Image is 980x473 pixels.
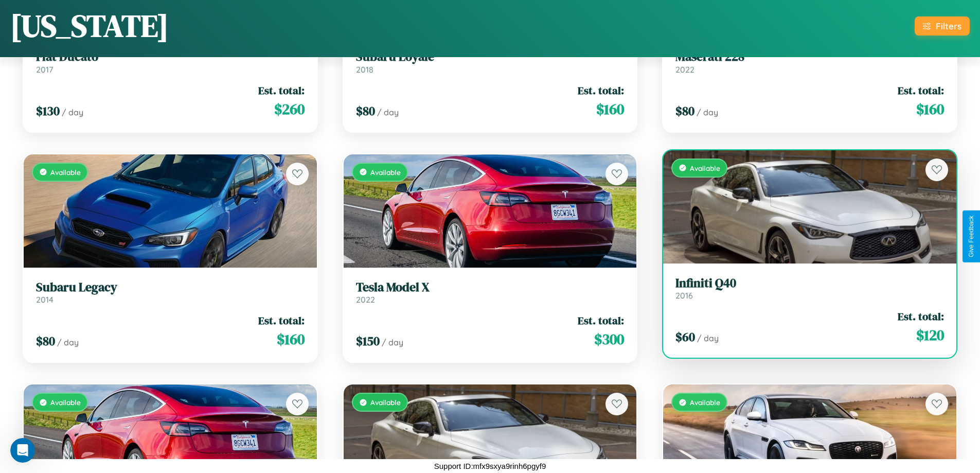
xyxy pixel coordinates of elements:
span: / day [62,107,83,117]
h3: Maserati 228 [675,49,944,64]
span: Est. total: [578,313,624,328]
span: Est. total: [258,313,305,328]
div: Filters [936,21,961,31]
span: $ 80 [36,332,55,349]
a: Maserati 2282022 [675,49,944,75]
span: / day [377,107,399,117]
h1: [US_STATE] [10,5,169,47]
a: Infiniti Q402016 [675,276,944,301]
span: $ 160 [916,99,944,119]
span: $ 130 [36,102,60,119]
span: $ 80 [356,102,375,119]
span: Available [370,398,401,407]
span: Available [690,398,720,407]
span: $ 80 [675,102,694,119]
span: $ 150 [356,332,380,349]
span: Est. total: [578,83,624,98]
span: / day [382,337,403,347]
span: $ 300 [594,329,624,349]
span: / day [697,333,719,343]
span: Available [690,164,720,172]
span: Est. total: [898,309,944,324]
span: $ 60 [675,328,695,345]
span: $ 160 [277,329,305,349]
span: 2018 [356,64,373,75]
p: Support ID: mfx9sxya9rinh6pgyf9 [434,459,546,473]
h3: Tesla Model X [356,280,625,295]
a: Tesla Model X2022 [356,280,625,305]
span: $ 120 [916,325,944,345]
span: 2022 [356,294,375,305]
span: 2022 [675,64,694,75]
span: Est. total: [258,83,305,98]
a: Subaru Legacy2014 [36,280,305,305]
h3: Infiniti Q40 [675,276,944,291]
span: Est. total: [898,83,944,98]
span: Available [50,398,81,407]
span: $ 260 [274,99,305,119]
span: 2014 [36,294,54,305]
a: Subaru Loyale2018 [356,49,625,75]
span: Available [50,168,81,177]
a: Fiat Ducato2017 [36,49,305,75]
iframe: Intercom live chat [10,438,35,463]
span: $ 160 [596,99,624,119]
button: Filters [915,16,970,36]
span: / day [57,337,79,347]
h3: Fiat Ducato [36,49,305,64]
span: / day [697,107,718,117]
div: Give Feedback [968,216,975,257]
span: 2016 [675,290,693,301]
span: Available [370,168,401,177]
h3: Subaru Legacy [36,280,305,295]
span: 2017 [36,64,53,75]
h3: Subaru Loyale [356,49,625,64]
